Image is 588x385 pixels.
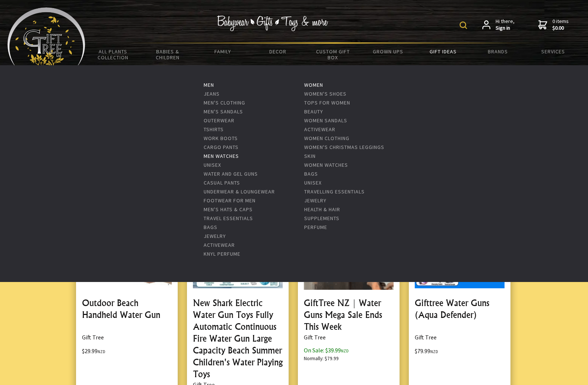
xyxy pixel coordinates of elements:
a: Women Sandals [304,117,347,124]
a: Gift Ideas [415,44,470,59]
a: Hi there,Sign in [482,18,515,31]
a: Decor [250,44,305,59]
a: Perfume [304,224,327,230]
a: Women's shoes [304,90,346,97]
a: Services [526,44,581,59]
a: Skin [304,153,316,159]
a: Supplements [304,215,339,222]
span: 0 items [552,18,569,31]
a: Custom Gift Box [305,44,360,65]
a: Men Watches [204,153,239,159]
a: Men's Sandals [204,108,243,115]
a: Family [196,44,250,59]
a: Men's clothing [204,99,245,106]
a: Jeans [204,90,220,97]
a: Grown Ups [361,44,415,59]
a: Footwear For Men [204,197,256,204]
a: Jewelry [304,197,326,204]
a: Women Clothing [304,135,349,142]
a: Health & Hair [304,206,340,213]
a: ActiveWear [204,242,235,248]
a: 0 items$0.00 [538,18,569,31]
a: Casual Pants [204,179,240,186]
img: product search [460,21,467,29]
img: Babywear - Gifts - Toys & more [217,16,328,31]
span: Hi there, [496,18,515,31]
a: Work Boots [204,135,238,142]
a: All Plants Collection [85,44,140,65]
a: Knyl Perfume [204,250,240,257]
img: Babyware - Gifts - Toys and more... [7,7,85,69]
a: Jewelry [204,233,226,239]
a: Women Watches [304,162,348,168]
a: Travel Essentials [204,215,253,222]
a: Travelling Essentials [304,188,365,195]
a: Brands [470,44,525,59]
a: Men [204,82,214,88]
a: Bags [304,170,318,177]
a: Babies & Children [140,44,195,65]
a: Women [304,82,323,88]
a: Beauty [304,108,323,115]
strong: Sign in [496,25,515,31]
a: Cargo Pants [204,144,239,150]
a: UniSex [304,179,322,186]
a: Bags [204,224,217,230]
strong: $0.00 [552,25,569,31]
a: ActiveWear [304,126,335,133]
a: Underwear & Loungewear [204,188,275,195]
a: Tshirts [204,126,224,133]
a: Outerwear [204,117,234,124]
a: Women's Christmas Leggings [304,144,384,150]
a: Tops for Women [304,99,350,106]
a: Men's Hats & Caps [204,206,253,213]
a: Water and Gel Guns [204,170,258,177]
a: UniSex [204,162,221,168]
